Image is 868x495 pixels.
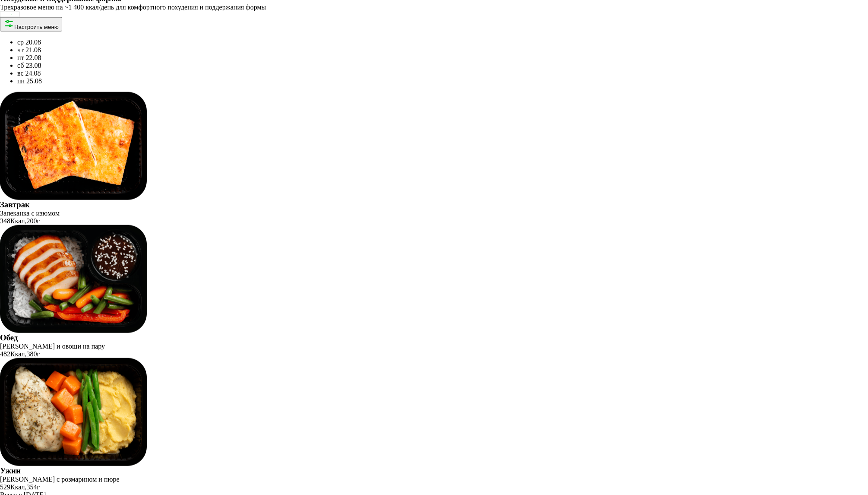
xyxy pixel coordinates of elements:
[17,46,41,54] span: чт 21.08
[10,217,26,225] span: Ккал,
[37,217,40,225] span: г
[10,483,26,491] span: Ккал,
[3,13,8,15] span: Доставка:
[17,54,41,61] span: пт 22.08
[17,70,41,77] span: вс 24.08
[8,13,12,15] span: [DATE]
[17,38,41,46] span: ср 20.08
[37,483,40,491] span: г
[37,350,40,358] span: г
[17,77,42,85] span: пн 25.08
[10,350,26,358] span: Ккал,
[17,62,41,69] span: сб 23.08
